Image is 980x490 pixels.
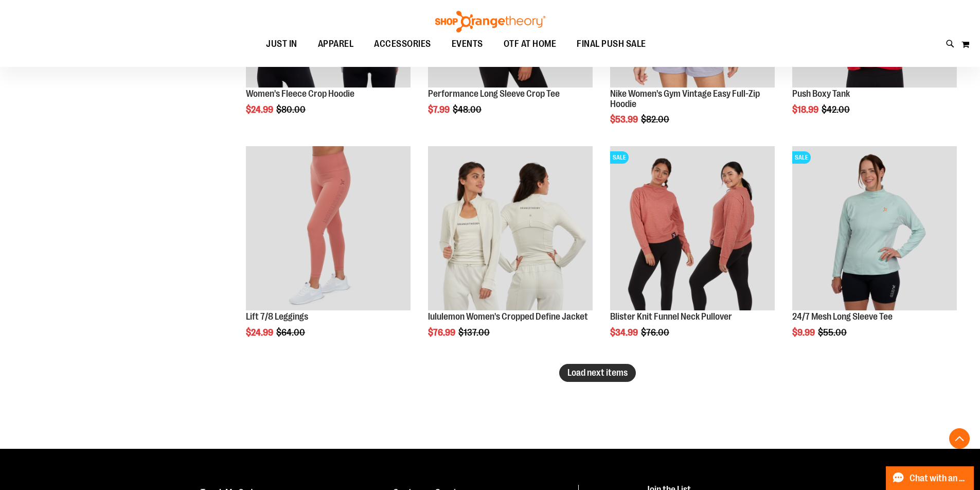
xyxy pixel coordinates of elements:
a: EVENTS [441,32,493,56]
div: product [241,141,416,364]
a: Product image for lululemon Define Jacket Cropped [428,146,593,312]
button: Back To Top [949,428,970,449]
span: $7.99 [428,104,451,115]
span: $9.99 [792,327,816,338]
span: $137.00 [458,327,491,338]
a: OTF AT HOME [493,32,567,56]
span: $24.99 [246,327,275,338]
div: product [605,141,780,364]
span: $64.00 [276,327,307,338]
span: OTF AT HOME [504,32,557,56]
a: Product image for Lift 7/8 Leggings [246,146,411,312]
a: FINAL PUSH SALE [566,32,656,56]
img: Product image for Blister Knit Funnelneck Pullover [610,146,775,311]
span: ACCESSORIES [374,32,431,56]
a: Nike Women's Gym Vintage Easy Full-Zip Hoodie [610,89,760,109]
span: $24.99 [246,104,275,115]
span: EVENTS [452,32,483,56]
a: JUST IN [256,32,308,56]
a: Lift 7/8 Leggings [246,311,308,322]
span: $42.00 [822,104,851,115]
span: $48.00 [453,104,483,115]
button: Chat with an Expert [886,466,974,490]
span: $80.00 [276,104,307,115]
span: $18.99 [792,104,820,115]
span: Load next items [567,367,628,378]
a: 24/7 Mesh Long Sleeve Tee [792,311,893,322]
a: Product image for Blister Knit Funnelneck PulloverSALE [610,146,775,312]
a: lululemon Women's Cropped Define Jacket [428,311,588,322]
a: Push Boxy Tank [792,89,850,99]
span: FINAL PUSH SALE [577,32,646,56]
a: 24/7 Mesh Long Sleeve TeeSALE [792,146,957,312]
div: product [423,141,598,364]
span: $34.99 [610,327,639,338]
div: product [787,141,962,364]
a: ACCESSORIES [364,32,441,56]
img: 24/7 Mesh Long Sleeve Tee [792,146,957,311]
span: $55.00 [818,327,848,338]
span: $76.00 [641,327,671,338]
span: $76.99 [428,327,457,338]
span: JUST IN [266,32,297,56]
a: APPAREL [308,32,364,56]
span: $82.00 [641,114,671,125]
span: Chat with an Expert [910,474,968,483]
img: Shop Orangetheory [434,11,547,32]
span: SALE [610,151,629,164]
button: Load next items [559,364,636,382]
a: Blister Knit Funnel Neck Pullover [610,311,732,322]
span: SALE [792,151,811,164]
span: $53.99 [610,114,639,125]
a: Performance Long Sleeve Crop Tee [428,89,560,99]
span: APPAREL [318,32,354,56]
a: Women's Fleece Crop Hoodie [246,89,354,99]
img: Product image for Lift 7/8 Leggings [246,146,411,311]
img: Product image for lululemon Define Jacket Cropped [428,146,593,311]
